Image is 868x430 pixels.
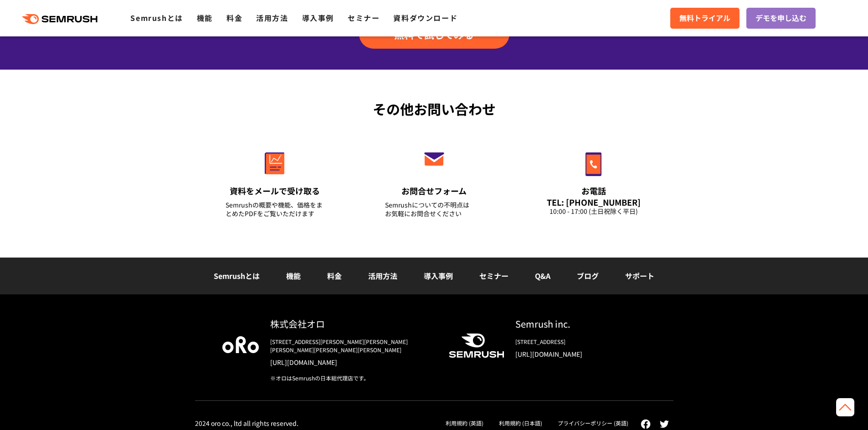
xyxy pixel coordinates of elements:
div: Semrushの概要や機能、価格をまとめたPDFをご覧いただけます [226,201,324,218]
div: お電話 [544,185,643,197]
a: 活用方法 [256,12,288,23]
a: 導入事例 [424,270,453,281]
a: 料金 [226,12,242,23]
a: ブログ [577,270,599,281]
a: 無料トライアル [670,8,740,29]
a: 導入事例 [302,12,334,23]
a: お問合せフォーム Semrushについての不明点はお気軽にお問合せください [366,133,503,229]
a: 活用方法 [368,270,397,281]
a: セミナー [348,12,380,23]
a: Q&A [535,270,550,281]
a: Semrushとは [214,270,260,281]
div: Semrushについての不明点は お気軽にお問合せください [385,201,483,218]
a: セミナー [479,270,508,281]
a: 利用規約 (英語) [446,419,483,427]
div: その他お問い合わせ [195,99,673,119]
div: [STREET_ADDRESS][PERSON_NAME][PERSON_NAME][PERSON_NAME][PERSON_NAME][PERSON_NAME] [270,338,434,354]
a: 資料ダウンロード [393,12,457,23]
span: 無料トライアル [679,12,730,24]
a: 機能 [197,12,213,23]
a: 料金 [327,270,342,281]
div: Semrush inc. [515,317,646,330]
span: デモを申し込む [755,12,806,24]
a: プライバシーポリシー (英語) [558,419,628,427]
div: 2024 oro co., ltd all rights reserved. [195,419,298,427]
a: [URL][DOMAIN_NAME] [270,358,434,367]
div: お問合せフォーム [385,185,483,197]
div: 資料をメールで受け取る [226,185,324,197]
a: [URL][DOMAIN_NAME] [515,349,646,359]
img: facebook [641,419,651,429]
a: 利用規約 (日本語) [499,419,542,427]
a: サポート [625,270,654,281]
a: 資料をメールで受け取る Semrushの概要や機能、価格をまとめたPDFをご覧いただけます [206,133,343,229]
span: 無料で試してみる [394,27,474,41]
a: 機能 [286,270,301,281]
div: 10:00 - 17:00 (土日祝除く平日) [544,207,643,216]
div: TEL: [PHONE_NUMBER] [544,197,643,207]
a: デモを申し込む [746,8,816,29]
div: ※オロはSemrushの日本総代理店です。 [270,374,434,382]
img: oro company [222,336,259,353]
a: Semrushとは [130,12,183,23]
div: 株式会社オロ [270,317,434,330]
img: twitter [660,420,669,428]
div: [STREET_ADDRESS] [515,338,646,346]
